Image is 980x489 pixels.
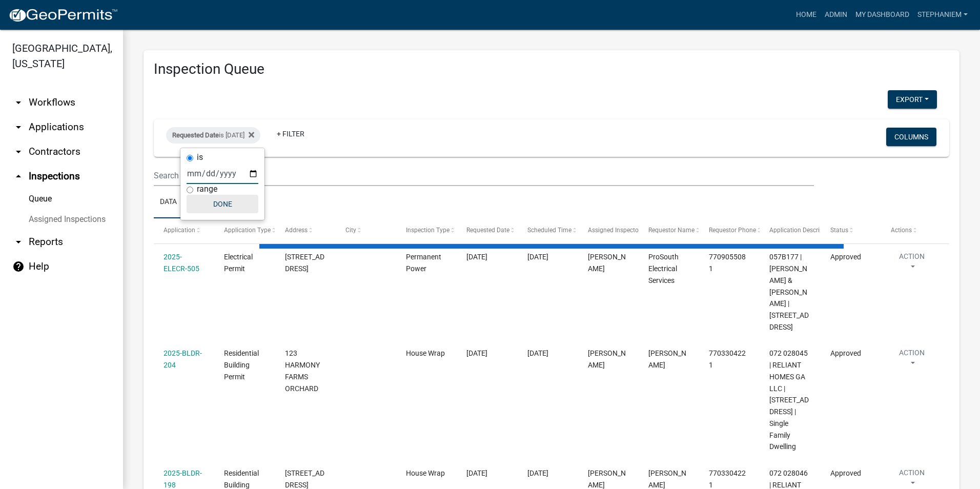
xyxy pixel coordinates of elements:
span: 7703304221 [709,469,746,489]
a: 2025-BLDR-204 [164,349,202,369]
span: City [345,227,356,234]
span: Address [285,227,308,234]
span: 09/22/2025 [466,469,487,477]
span: Michele Rivera [588,349,626,369]
datatable-header-cell: Status [820,218,881,243]
span: Requested Date [466,227,509,234]
datatable-header-cell: Inspection Type [396,218,457,243]
span: Assigned Inspector [588,227,641,234]
span: Approved [830,253,861,261]
a: Home [792,5,821,25]
span: Approved [830,469,861,477]
span: 072 028045 | RELIANT HOMES GA LLC | 123 HARMONY FARMS ORCHARD | Single Family Dwelling [769,349,809,451]
span: Michele Rivera [588,469,626,489]
i: help [12,260,25,273]
i: arrow_drop_down [12,96,25,109]
i: arrow_drop_up [12,170,25,182]
span: 09/22/2025 [466,253,487,261]
div: [DATE] [527,467,568,479]
i: arrow_drop_down [12,146,25,158]
span: Requestor Phone [709,227,756,234]
div: [DATE] [527,348,568,359]
span: 7703304221 [709,349,746,369]
span: Status [830,227,848,234]
datatable-header-cell: Application Type [214,218,275,243]
label: is [197,153,203,161]
datatable-header-cell: Requestor Phone [699,218,760,243]
datatable-header-cell: Requested Date [457,218,517,243]
span: Michele Rivera [588,253,626,273]
datatable-header-cell: City [336,218,396,243]
span: 057B177 | CRAVER HASCO & KATHRYN | 105 W BEAR CREEK RD [769,253,809,331]
span: 123 HARMONY FARMS ORCHARD [285,349,320,392]
datatable-header-cell: Scheduled Time [517,218,578,243]
span: House Wrap [406,469,445,477]
span: 105 W BEAR CREEK RD [285,253,324,273]
span: Actions [891,227,912,234]
span: Permanent Power [406,253,441,273]
a: 2025-BLDR-198 [164,469,202,489]
button: Done [187,195,258,213]
span: Approved [830,349,861,357]
i: arrow_drop_down [12,121,25,133]
span: Application Description [769,227,834,234]
div: [DATE] [527,251,568,263]
span: ProSouth Electrical Services [648,253,679,284]
span: House Wrap [406,349,445,357]
span: Requested Date [172,131,219,139]
button: Export [888,90,937,109]
span: Application [164,227,195,234]
datatable-header-cell: Assigned Inspector [578,218,639,243]
span: Jackson ford [648,469,686,489]
datatable-header-cell: Application Description [760,218,820,243]
i: arrow_drop_down [12,236,25,248]
span: 7709055081 [709,253,746,273]
a: Admin [821,5,851,25]
input: Search for inspections [154,165,814,186]
datatable-header-cell: Address [275,218,335,243]
a: 2025-ELECR-505 [164,253,199,273]
span: Inspection Type [406,227,450,234]
h3: Inspection Queue [154,60,949,78]
datatable-header-cell: Requestor Name [639,218,699,243]
button: Columns [886,128,936,146]
div: is [DATE] [166,127,260,144]
a: Data [154,186,183,219]
span: Jackson ford [648,349,686,369]
span: 107 HARMONY GROVE CT [285,469,324,489]
button: Action [891,348,933,373]
span: Scheduled Time [527,227,571,234]
label: range [197,185,217,193]
datatable-header-cell: Actions [881,218,942,243]
span: Application Type [224,227,271,234]
button: Action [891,251,933,277]
span: 09/22/2025 [466,349,487,357]
span: Requestor Name [648,227,695,234]
a: My Dashboard [851,5,913,25]
span: Residential Building Permit [224,349,259,381]
a: StephanieM [913,5,972,25]
a: + Filter [269,125,313,143]
datatable-header-cell: Application [154,218,214,243]
span: Electrical Permit [224,253,253,273]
